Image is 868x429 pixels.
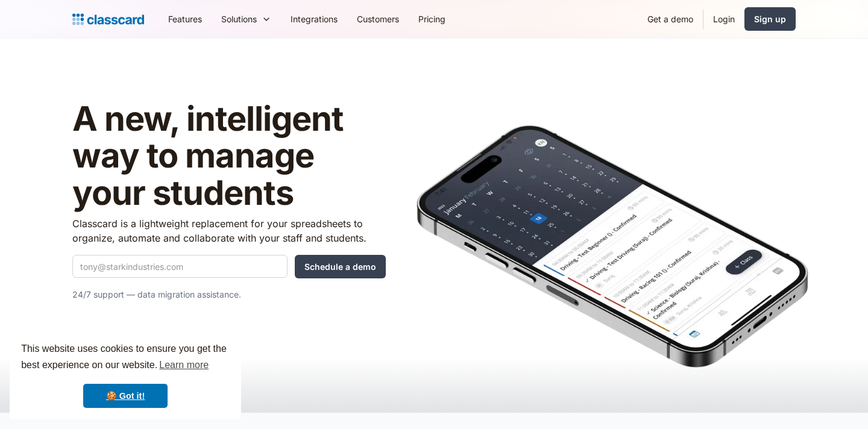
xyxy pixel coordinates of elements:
[157,356,210,374] a: learn more about cookies
[754,13,786,25] div: Sign up
[159,5,212,33] a: Features
[72,255,386,278] form: Quick Demo Form
[21,342,230,374] span: This website uses cookies to ensure you get the best experience on our website.
[10,330,241,419] div: cookieconsent
[347,5,409,33] a: Customers
[72,255,288,278] input: tony@starkindustries.com
[281,5,347,33] a: Integrations
[744,7,796,31] a: Sign up
[72,101,386,212] h1: A new, intelligent way to manage your students
[638,5,703,33] a: Get a demo
[221,13,257,25] div: Solutions
[72,11,144,28] a: Logo
[409,5,455,33] a: Pricing
[83,384,168,408] a: dismiss cookie message
[72,287,386,302] p: 24/7 support — data migration assistance.
[72,216,386,245] p: Classcard is a lightweight replacement for your spreadsheets to organize, automate and collaborat...
[212,5,281,33] div: Solutions
[295,255,386,278] input: Schedule a demo
[703,5,744,33] a: Login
